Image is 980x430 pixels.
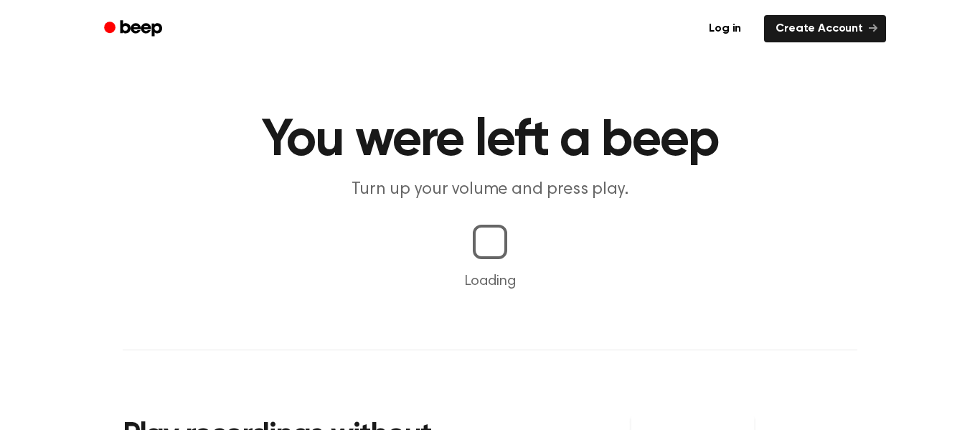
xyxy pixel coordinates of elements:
[123,115,857,167] h1: You were left a beep
[694,12,755,45] a: Log in
[17,271,963,292] p: Loading
[764,15,886,42] a: Create Account
[215,178,765,202] p: Turn up your volume and press play.
[94,15,175,43] a: Beep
